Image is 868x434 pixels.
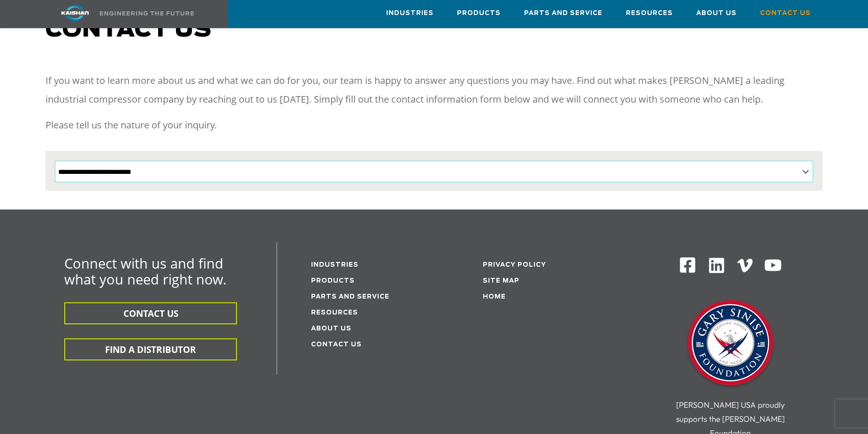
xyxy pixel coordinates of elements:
[46,19,212,41] span: Contact us
[737,259,753,272] img: Vimeo
[760,0,811,26] a: Contact Us
[760,8,811,19] span: Contact Us
[764,256,782,275] img: Youtube
[64,338,237,360] button: FIND A DISTRIBUTOR
[483,278,519,284] a: Site Map
[311,278,355,284] a: Products
[311,310,358,316] a: Resources
[457,0,501,26] a: Products
[64,302,237,324] button: CONTACT US
[626,8,673,19] span: Resources
[64,254,227,288] span: Connect with us and find what you need right now.
[386,0,434,26] a: Industries
[386,8,434,19] span: Industries
[457,8,501,19] span: Products
[696,8,737,19] span: About Us
[100,11,194,15] img: Engineering the future
[46,116,822,135] p: Please tell us the nature of your inquiry.
[46,71,822,109] p: If you want to learn more about us and what we can do for you, our team is happy to answer any qu...
[311,342,362,348] a: Contact Us
[696,0,737,26] a: About Us
[626,0,673,26] a: Resources
[311,326,351,332] a: About Us
[684,297,777,391] img: Gary Sinise Foundation
[311,262,358,268] a: Industries
[524,8,602,19] span: Parts and Service
[40,5,110,21] img: kaishan logo
[483,262,546,268] a: Privacy Policy
[483,294,506,300] a: Home
[708,256,726,275] img: Linkedin
[679,256,696,274] img: Facebook
[524,0,602,26] a: Parts and Service
[311,294,389,300] a: Parts and service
